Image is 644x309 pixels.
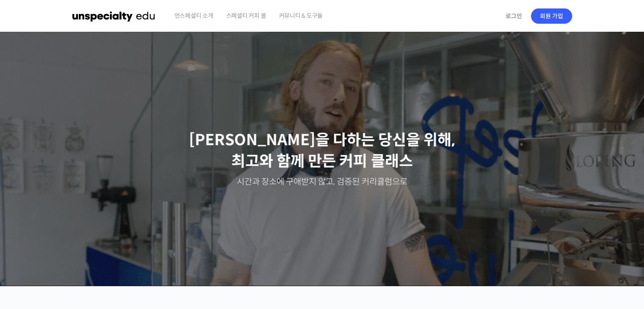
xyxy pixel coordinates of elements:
[27,251,32,258] span: 홈
[77,252,88,259] span: 대화
[56,239,109,260] a: 대화
[531,8,572,24] a: 회원 가입
[8,130,636,172] p: [PERSON_NAME]을 다하는 당신을 위해, 최고와 함께 만든 커피 클래스
[3,239,56,260] a: 홈
[500,6,527,26] a: 로그인
[8,176,636,188] p: 시간과 장소에 구애받지 않고, 검증된 커리큘럼으로
[131,251,141,258] span: 설정
[109,239,163,260] a: 설정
